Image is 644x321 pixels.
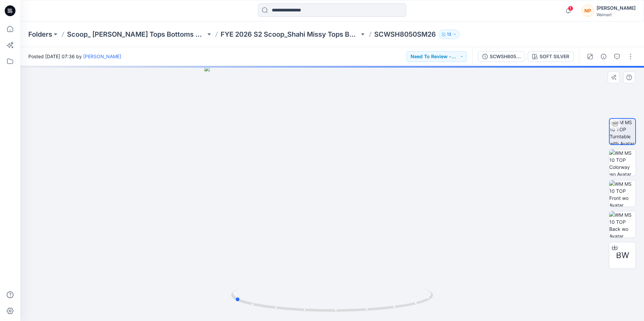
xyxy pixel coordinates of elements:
button: SOFT SILVER [528,51,574,62]
p: 13 [447,31,451,38]
div: SOFT SILVER [540,53,569,60]
a: FYE 2026 S2 Scoop_Shahi Missy Tops Bottoms Dresses Board [221,30,359,39]
p: SCWSH8050SM26 [374,30,436,39]
div: NP [582,5,594,17]
button: 13 [439,30,460,39]
button: Details [598,51,609,62]
span: Posted [DATE] 07:36 by [28,53,121,60]
img: WM MS 10 TOP Turntable with Avatar [610,119,635,144]
img: WM MS 10 TOP Colorway wo Avatar [609,149,636,176]
span: 1 [568,6,573,11]
div: SCWSH8050SM26 [490,53,521,60]
img: WM MS 10 TOP Front wo Avatar [609,180,636,207]
button: SCWSH8050SM26 [478,51,525,62]
div: Walmart [597,12,636,17]
a: Folders [28,30,52,39]
img: WM MS 10 TOP Back wo Avatar [609,211,636,238]
span: BW [616,249,629,261]
a: [PERSON_NAME] [83,53,121,59]
a: Scoop_ [PERSON_NAME] Tops Bottoms Dresses [67,30,206,39]
div: [PERSON_NAME] [597,4,636,12]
